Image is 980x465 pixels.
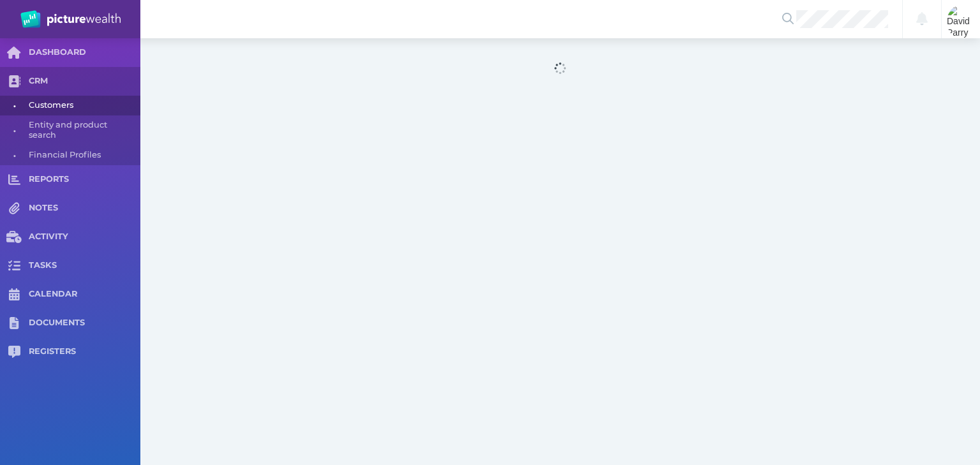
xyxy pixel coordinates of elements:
span: TASKS [29,260,140,271]
span: ACTIVITY [29,232,140,242]
span: Financial Profiles [29,145,136,165]
span: NOTES [29,203,140,214]
span: Customers [29,96,136,115]
span: Entity and product search [29,115,136,145]
img: David Parry [947,5,975,38]
img: PW [20,10,121,28]
span: DASHBOARD [29,47,140,58]
span: REPORTS [29,174,140,185]
span: REGISTERS [29,346,140,357]
span: CRM [29,76,140,87]
span: CALENDAR [29,289,140,300]
span: DOCUMENTS [29,318,140,328]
